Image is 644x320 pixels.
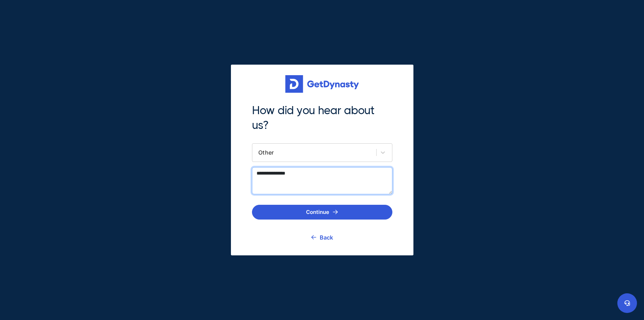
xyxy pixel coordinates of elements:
[285,75,359,93] img: Get started for free with Dynasty Trust Company
[252,205,392,220] button: Continue
[252,103,392,132] div: How did you hear about us?
[311,235,316,240] img: go back icon
[311,229,333,246] a: Back
[258,149,373,156] div: Other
